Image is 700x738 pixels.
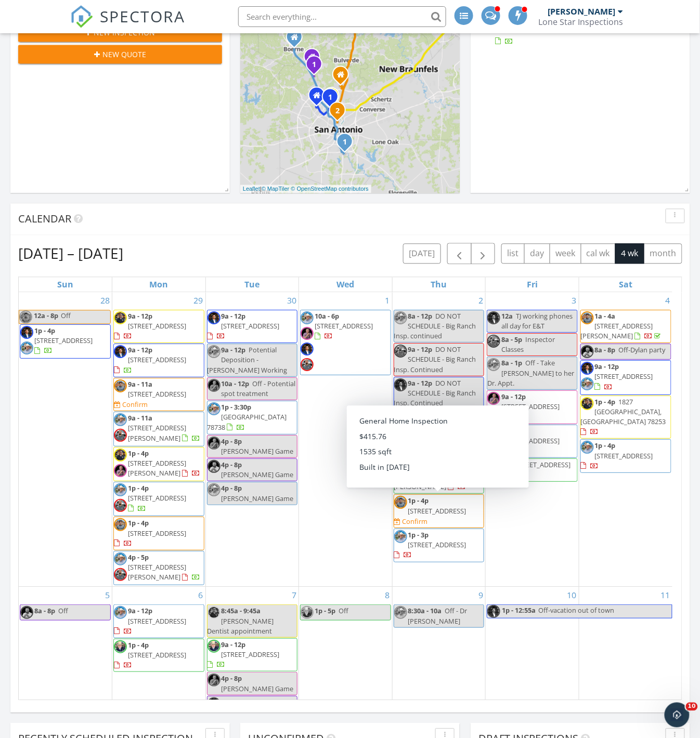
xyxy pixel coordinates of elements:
[579,293,672,587] td: Go to October 4, 2025
[315,312,339,321] span: 10a - 6p
[128,449,149,458] span: 1p - 4p
[501,427,522,436] span: 1p - 4p
[408,463,429,472] span: 1p - 4p
[581,378,594,391] img: jason_new_hs.png
[205,293,299,587] td: Go to September 30, 2025
[113,310,204,344] a: 9a - 12p [STREET_ADDRESS]
[114,484,127,497] img: jason_new_hs.png
[222,640,246,650] span: 9a - 12p
[394,412,407,425] img: cf3a9759.jpeg
[18,45,222,64] button: New Quote
[394,529,485,563] a: 1p - 3p [STREET_ADDRESS]
[315,312,373,341] a: 10a - 6p [STREET_ADDRESS]
[207,639,298,673] a: 9a - 12p [STREET_ADDRESS]
[70,5,93,28] img: The Best Home Inspection Software - Spectora
[617,278,634,292] a: Saturday
[208,346,288,375] span: Potential Deposition - [PERSON_NAME] Working
[55,278,75,292] a: Sunday
[392,293,486,587] td: Go to October 2, 2025
[112,293,206,587] td: Go to September 29, 2025
[487,425,578,459] a: 1p - 4p [STREET_ADDRESS]
[114,380,127,393] img: circle_jesus_.png
[128,529,186,538] span: [STREET_ADDRESS]
[338,110,344,116] div: 435 W Summit Ave., San Antonio, TX 78212
[501,244,525,264] button: list
[408,379,433,388] span: 9a - 12p
[394,446,407,459] img: headshotbluesuit.jpeg
[128,494,186,503] span: [STREET_ADDRESS]
[243,186,260,192] a: Leaflet
[100,5,186,27] span: SPECTORA
[686,703,698,711] span: 10
[222,470,294,480] span: [PERSON_NAME] Game
[114,553,127,566] img: jason_new_hs.png
[301,359,314,372] img: fsp_5833edit.jpg
[114,519,127,532] img: circle_jesus_.png
[487,359,574,388] span: Off - Take [PERSON_NAME] to her Dr. Appt.
[394,412,476,441] span: DO NOT SCHEDULE - Big Ranch Insp. Continued
[339,607,348,616] span: Off
[312,61,316,69] i: 1
[487,335,500,348] img: fsp_5833edit.jpg
[487,460,500,473] img: colin_headshot.jpg
[487,427,500,440] img: jason_new_hs.png
[394,607,407,620] img: jason_new_hs.png
[580,396,671,440] a: 1p - 4p 1827 [GEOGRAPHIC_DATA], [GEOGRAPHIC_DATA] 78253
[581,441,653,470] a: 1p - 4p [STREET_ADDRESS]
[394,531,466,560] a: 1p - 3p [STREET_ADDRESS]
[222,650,280,660] span: [STREET_ADDRESS]
[262,186,290,192] a: © MapTiler
[222,379,250,389] span: 10a - 12p
[644,244,682,264] button: month
[394,472,466,492] span: [STREET_ADDRESS][PERSON_NAME]
[394,461,485,495] a: 1p - 4p [STREET_ADDRESS][PERSON_NAME]
[128,553,149,562] span: 4p - 5p
[538,17,623,27] div: Lone Star Inspections
[70,14,186,36] a: SPECTORA
[222,379,296,399] span: Off - Potential spot treatment
[581,362,594,375] img: headshotbluesuit.jpeg
[128,390,186,399] span: [STREET_ADDRESS]
[664,293,672,309] a: Go to October 4, 2025
[524,244,550,264] button: day
[300,310,391,376] a: 10a - 6p [STREET_ADDRESS]
[408,446,429,455] span: 1p - 5p
[19,311,32,324] img: circle_jesus_.png
[103,587,112,604] a: Go to October 5, 2025
[147,278,170,292] a: Monday
[113,517,204,551] a: 1p - 4p [STREET_ADDRESS]
[408,541,466,550] span: [STREET_ADDRESS]
[525,278,540,292] a: Friday
[487,359,500,372] img: jason_new_hs.png
[222,437,242,446] span: 4p - 8p
[128,380,186,399] a: 9a - 11a [STREET_ADDRESS]
[114,641,127,654] img: colin_headshot.jpg
[345,141,351,148] div: 10323 Munoz Mnr, San Antonio, TX 78214
[222,607,261,616] span: 8:45a - 9:45a
[487,391,578,425] a: 9a - 12p [STREET_ADDRESS]
[501,335,555,354] span: Inspector Classes
[314,64,320,70] div: 7207 Hovingham, San Antonio, TX 78257
[512,460,571,470] span: [STREET_ADDRESS]
[315,607,335,616] span: 1p - 5p
[394,345,407,358] img: fsp_5833edit.jpg
[476,587,485,604] a: Go to October 9, 2025
[408,607,468,626] span: Off - Dr [PERSON_NAME]
[238,6,446,27] input: Search everything...
[501,460,571,480] a: 1p [STREET_ADDRESS]
[487,427,560,456] a: 1p - 4p [STREET_ADDRESS]
[501,460,509,470] span: 1p
[114,312,127,325] img: evan_headshot_copy.jpg
[501,335,522,345] span: 8a - 5p
[580,310,671,344] a: 1a - 4a [STREET_ADDRESS][PERSON_NAME]
[128,449,200,478] a: 1p - 4p [STREET_ADDRESS][PERSON_NAME]
[595,362,619,372] span: 9a - 12p
[128,346,152,355] span: 9a - 12p
[501,402,560,412] span: [STREET_ADDRESS]
[394,495,485,529] a: 1p - 4p [STREET_ADDRESS] Confirm
[408,312,433,321] span: 8a - 12p
[581,398,666,437] a: 1p - 4p 1827 [GEOGRAPHIC_DATA], [GEOGRAPHIC_DATA] 78253
[394,312,476,341] span: DO NOT SCHEDULE - Big Ranch Insp. continued
[128,484,186,513] a: 1p - 4p [STREET_ADDRESS]
[208,607,221,620] img: evan_headshot_copy.jpg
